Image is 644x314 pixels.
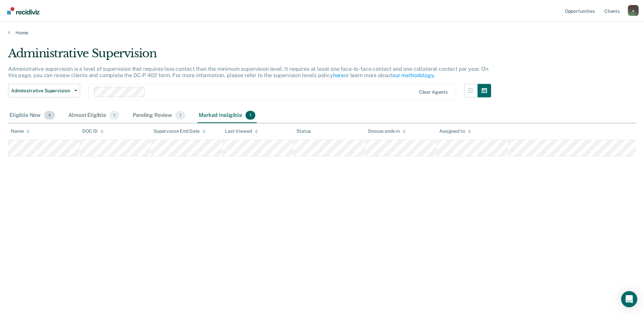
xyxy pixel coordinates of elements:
[11,88,72,94] span: Administrative Supervision
[8,108,56,123] div: Eligible Now4
[628,5,639,16] button: Profile dropdown button
[8,46,491,66] div: Administrative Supervision
[109,111,119,120] span: 1
[131,108,187,123] div: Pending Review1
[628,5,639,16] div: a
[439,128,471,134] div: Assigned to
[333,72,344,78] a: here
[621,291,637,307] div: Open Intercom Messenger
[8,30,636,36] a: Home
[368,128,406,134] div: Snooze ends in
[11,128,30,134] div: Name
[67,108,121,123] div: Almost Eligible1
[8,66,488,78] p: Administrative supervision is a level of supervision that requires less contact than the minimum ...
[246,111,255,120] span: 1
[44,111,55,120] span: 4
[392,72,434,78] a: our methodology
[225,128,258,134] div: Last Viewed
[419,89,448,95] div: Clear agents
[82,128,104,134] div: DOC ID
[7,7,39,14] img: Recidiviz
[154,128,206,134] div: Supervision End Date
[296,128,311,134] div: Status
[8,84,80,97] button: Administrative Supervision
[197,108,257,123] div: Marked Ineligible1
[175,111,185,120] span: 1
